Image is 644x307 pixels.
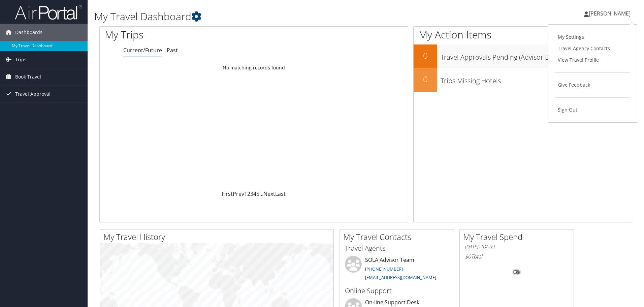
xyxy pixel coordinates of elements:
span: [PERSON_NAME] [589,10,631,17]
a: [EMAIL_ADDRESS][DOMAIN_NAME] [365,274,436,280]
h2: My Travel History [103,231,333,243]
a: 0Travel Approvals Pending (Advisor Booked) [414,44,632,68]
a: Past [167,47,178,54]
a: Last [275,190,286,197]
a: 5 [256,190,259,197]
h3: Travel Approvals Pending (Advisor Booked) [441,49,632,62]
h1: My Action Items [414,28,632,42]
a: Travel Agency Contacts [555,43,630,54]
h2: 0 [414,73,437,85]
a: View Travel Profile [555,54,630,66]
a: Prev [233,190,244,197]
a: [PHONE_NUMBER] [365,266,403,272]
a: 4 [253,190,256,197]
img: airportal-logo.png [15,4,82,20]
h3: Trips Missing Hotels [441,73,632,86]
a: Sign Out [555,104,630,116]
h1: My Travel Dashboard [94,9,456,24]
a: 1 [244,190,247,197]
a: Give Feedback [555,79,630,91]
a: 2 [247,190,250,197]
span: Dashboards [15,24,42,41]
h2: My Travel Contacts [343,231,454,243]
a: Next [263,190,275,197]
a: 3 [250,190,253,197]
a: 0Trips Missing Hotels [414,68,632,92]
span: Travel Approval [15,86,51,102]
span: $0 [465,253,471,260]
a: First [222,190,233,197]
h2: My Travel Spend [463,231,574,243]
td: No matching records found [100,62,408,74]
a: My Settings [555,31,630,43]
span: Trips [15,51,27,68]
li: SOLA Advisor Team [342,256,452,283]
h1: My Trips [105,28,275,42]
h3: Online Support [345,286,449,296]
tspan: 0% [514,270,519,274]
h3: Travel Agents [345,244,449,253]
a: Current/Future [123,47,162,54]
span: … [259,190,263,197]
span: Book Travel [15,68,41,85]
h6: Total [465,253,569,260]
a: [PERSON_NAME] [584,3,637,24]
h2: 0 [414,50,437,61]
h6: [DATE] - [DATE] [465,244,569,250]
